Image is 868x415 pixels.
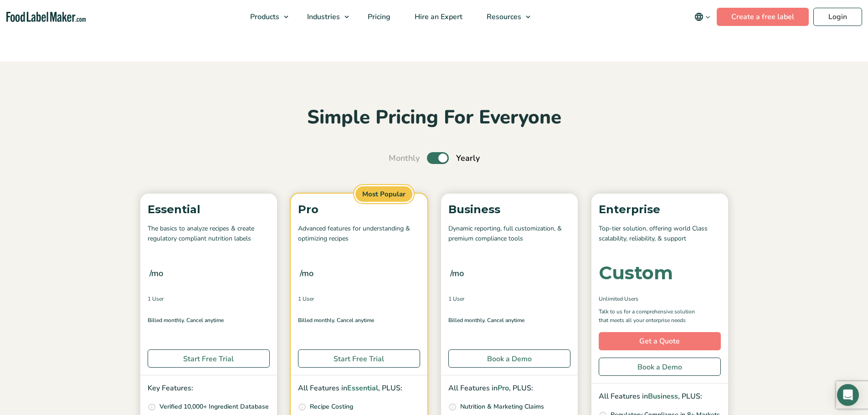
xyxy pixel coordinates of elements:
[448,316,570,325] p: Billed monthly. Cancel anytime
[298,349,420,368] a: Start Free Trial
[599,391,721,403] p: All Features in , PLUS:
[298,383,420,395] p: All Features in , PLUS:
[599,332,721,350] a: Get a Quote
[599,264,673,282] div: Custom
[460,402,544,412] p: Nutrition & Marketing Claims
[148,383,270,395] p: Key Features:
[599,307,704,325] p: Talk to us for a comprehensive solution that meets all your enterprise needs
[298,224,420,244] p: Advanced features for understanding & optimizing recipes
[304,12,341,22] span: Industries
[310,402,353,412] p: Recipe Costing
[448,349,570,368] a: Book a Demo
[148,295,164,303] span: 1 User
[448,224,570,244] p: Dynamic reporting, full customization, & premium compliance tools
[648,391,678,401] span: Business
[813,8,862,26] a: Login
[149,267,163,280] span: /mo
[599,295,638,303] span: Unlimited Users
[148,201,270,218] p: Essential
[148,316,270,325] p: Billed monthly. Cancel anytime
[498,383,509,393] span: Pro
[298,316,420,325] p: Billed monthly. Cancel anytime
[148,349,270,368] a: Start Free Trial
[450,267,464,280] span: /mo
[148,224,270,244] p: The basics to analyze recipes & create regulatory compliant nutrition labels
[427,152,449,164] label: Toggle
[484,12,522,22] span: Resources
[300,267,313,280] span: /mo
[456,152,480,164] span: Yearly
[365,12,391,22] span: Pricing
[717,8,809,26] a: Create a free label
[599,358,721,376] a: Book a Demo
[448,295,464,303] span: 1 User
[354,185,414,204] span: Most Popular
[347,383,378,393] span: Essential
[298,201,420,218] p: Pro
[599,201,721,218] p: Enterprise
[448,201,570,218] p: Business
[247,12,280,22] span: Products
[837,384,859,406] div: Open Intercom Messenger
[298,295,314,303] span: 1 User
[412,12,463,22] span: Hire an Expert
[136,105,733,130] h2: Simple Pricing For Everyone
[389,152,420,164] span: Monthly
[599,224,721,244] p: Top-tier solution, offering world Class scalability, reliability, & support
[159,402,269,412] p: Verified 10,000+ Ingredient Database
[448,383,570,395] p: All Features in , PLUS:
